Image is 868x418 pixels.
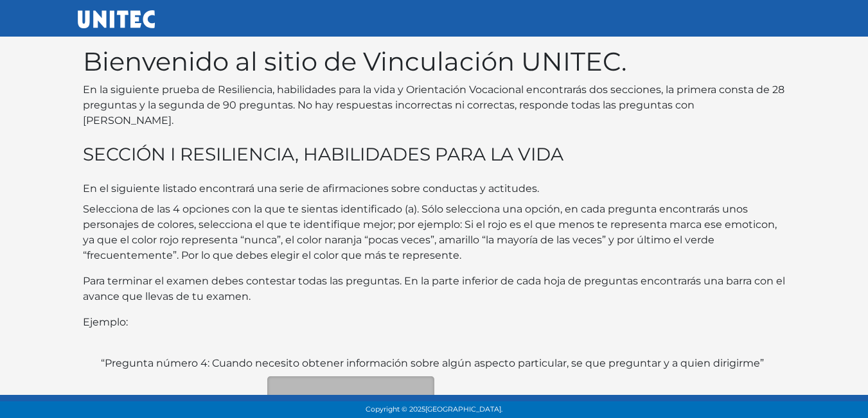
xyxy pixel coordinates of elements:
[83,202,786,263] p: Selecciona de las 4 opciones con la que te sientas identificado (a). Sólo selecciona una opción, ...
[83,274,786,304] p: Para terminar el examen debes contestar todas las preguntas. En la parte inferior de cada hoja de...
[83,144,786,166] h3: SECCIÓN I RESILIENCIA, HABILIDADES PARA LA VIDA
[83,46,786,77] h1: Bienvenido al sitio de Vinculación UNITEC.
[83,181,786,196] p: En el siguiente listado encontrará una serie de afirmaciones sobre conductas y actitudes.
[101,356,764,371] label: “Pregunta número 4: Cuando necesito obtener información sobre algún aspecto particular, se que pr...
[425,405,502,414] span: [GEOGRAPHIC_DATA].
[83,82,786,128] p: En la siguiente prueba de Resiliencia, habilidades para la vida y Orientación Vocacional encontra...
[78,10,155,28] img: UNITEC
[83,315,786,330] p: Ejemplo:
